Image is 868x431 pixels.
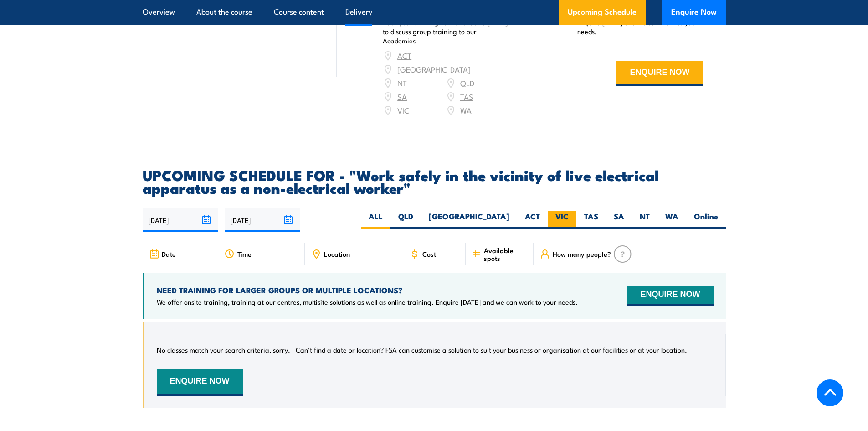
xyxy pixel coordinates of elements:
span: How many people? [553,250,611,258]
p: Book your training now or enquire [DATE] to discuss group training to our Academies [383,18,508,45]
button: ENQUIRE NOW [627,286,713,306]
label: VIC [548,211,576,229]
label: ALL [361,211,390,229]
input: To date [225,208,300,232]
span: Time [237,250,252,258]
button: ENQUIRE NOW [616,61,703,86]
label: ACT [517,211,548,229]
h2: UPCOMING SCHEDULE FOR - "Work safely in the vicinity of live electrical apparatus as a non-electr... [143,168,726,194]
label: NT [632,211,657,229]
h4: NEED TRAINING FOR LARGER GROUPS OR MULTIPLE LOCATIONS? [157,285,578,295]
span: Location [324,250,350,258]
span: Date [162,250,176,258]
button: ENQUIRE NOW [157,369,243,396]
input: From date [143,208,218,232]
label: TAS [576,211,606,229]
p: No classes match your search criteria, sorry. [157,345,290,354]
span: Available spots [484,246,527,262]
label: WA [657,211,686,229]
label: [GEOGRAPHIC_DATA] [421,211,517,229]
p: Can’t find a date or location? FSA can customise a solution to suit your business or organisation... [296,345,687,354]
p: We offer onsite training, training at our centres, multisite solutions as well as online training... [157,297,578,306]
label: QLD [390,211,421,229]
p: Enquire [DATE] and we can work to your needs. [577,18,703,36]
label: Online [686,211,726,229]
span: Cost [422,250,436,258]
label: SA [606,211,632,229]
